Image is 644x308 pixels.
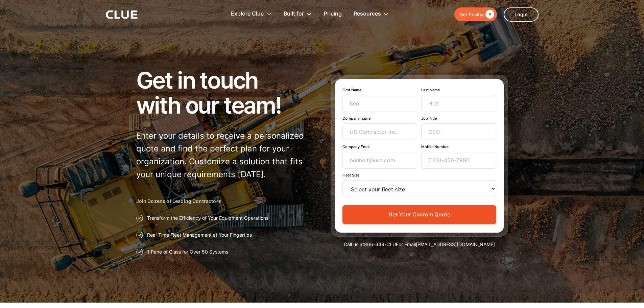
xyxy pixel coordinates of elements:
a: 866-349-CLUE [364,241,399,247]
input: CEO [421,123,496,140]
p: Transform the Efficiency of Your Equipment Operations [147,215,268,221]
label: Company name [342,116,418,121]
div: Get Pricing [459,10,484,19]
a: Login [504,7,539,22]
label: Fleet Size [342,173,496,177]
div: Resources [354,3,381,25]
img: Approval checkmark icon [136,248,143,255]
h2: Join Dozens of Leading Contractors [136,198,314,205]
label: Last Name [421,88,496,92]
div: Call us at or Email [331,241,508,248]
p: Enter your details to receive a personalized quote and find the perfect plan for your organizatio... [136,129,314,181]
p: 1 Pane of Glass for Over 50 Systems [147,248,228,255]
input: (123)-456-7890 [421,152,496,169]
input: Holt [421,95,496,112]
img: Approval checkmark icon [136,232,143,238]
h1: Get in touch with our team! [136,68,314,118]
p: Real-Time Fleet Management at Your Fingertips [147,232,252,238]
label: Job Title [421,116,496,121]
a: Get Pricing [454,7,497,21]
label: Mobile Number [421,144,496,149]
input: benholt@usa.com [342,152,418,169]
img: Approval checkmark icon [136,215,143,221]
div: Explore Clue [231,3,264,25]
input: US Contractor Inc. [342,123,418,140]
a: [EMAIL_ADDRESS][DOMAIN_NAME] [416,241,495,247]
label: First Name [342,88,418,92]
div: Built for [284,3,304,25]
label: Company Email [342,144,418,149]
div:  [484,10,494,19]
input: Ben [342,95,418,112]
a: Pricing [324,3,342,25]
button: Get Your Custom Quote [342,205,496,224]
